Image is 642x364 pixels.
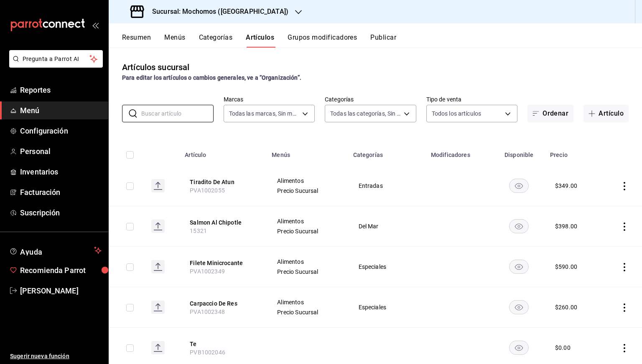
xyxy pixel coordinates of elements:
button: actions [620,222,629,231]
span: Todos los artículos [432,109,481,118]
button: availability-product [509,219,529,233]
button: availability-product [509,300,529,314]
span: Ayuda [20,245,91,255]
span: Sugerir nueva función [10,352,102,361]
span: Recomienda Parrot [20,265,102,276]
span: Personal [20,146,102,157]
label: Tipo de venta [426,96,518,102]
div: $ 398.00 [555,222,577,230]
th: Precio [545,139,600,166]
h3: Sucursal: Mochomos ([GEOGRAPHIC_DATA]) [145,7,288,17]
button: Artículos [246,33,274,48]
span: Suscripción [20,207,102,218]
span: Alimentos [277,299,337,305]
span: PVB1002046 [190,349,225,356]
th: Artículo [180,139,267,166]
span: PVA1002055 [190,187,225,194]
span: Especiales [359,304,415,310]
div: $ 349.00 [555,182,577,190]
span: Configuración [20,125,102,136]
button: Resumen [122,33,151,48]
button: actions [620,263,629,271]
input: Buscar artículo [141,105,214,122]
span: Alimentos [277,259,337,265]
button: Pregunta a Parrot AI [9,50,103,68]
button: availability-product [509,341,529,355]
span: [PERSON_NAME] [20,285,102,296]
a: Pregunta a Parrot AI [6,61,103,69]
label: Categorías [325,96,416,102]
th: Categorías [348,139,426,166]
span: Alimentos [277,178,337,184]
span: Entradas [359,183,415,189]
span: Facturación [20,187,102,198]
button: edit-product-location [190,218,257,227]
button: edit-product-location [190,299,257,308]
button: Ordenar [527,105,573,122]
button: Publicar [370,33,396,48]
button: Categorías [199,33,233,48]
button: Grupos modificadores [288,33,357,48]
button: actions [620,344,629,352]
button: actions [620,182,629,190]
span: Del Mar [359,223,415,229]
label: Marcas [224,96,315,102]
span: Pregunta a Parrot AI [23,55,90,63]
div: Artículos sucursal [122,61,189,73]
th: Menús [267,139,348,166]
span: Precio Sucursal [277,188,337,194]
th: Modificadores [426,139,493,166]
div: $ 590.00 [555,263,577,271]
span: Inventarios [20,166,102,177]
button: edit-product-location [190,259,257,267]
div: $ 260.00 [555,303,577,311]
div: navigation tabs [122,33,642,48]
button: edit-product-location [190,340,257,348]
span: Todas las marcas, Sin marca [229,109,300,118]
span: PVA1002348 [190,308,225,315]
button: actions [620,303,629,312]
button: open_drawer_menu [92,22,99,28]
div: $ 0.00 [555,344,571,352]
span: Precio Sucursal [277,228,337,234]
span: Precio Sucursal [277,309,337,315]
span: 15321 [190,227,207,234]
span: Reportes [20,84,102,96]
span: Especiales [359,264,415,270]
button: Artículo [583,105,629,122]
button: Menús [164,33,185,48]
span: Todas las categorías, Sin categoría [330,109,401,118]
button: availability-product [509,179,529,193]
span: Precio Sucursal [277,269,337,275]
span: Menú [20,105,102,116]
strong: Para editar los artículos o cambios generales, ve a “Organización”. [122,74,301,81]
button: availability-product [509,260,529,274]
span: Alimentos [277,218,337,224]
th: Disponible [493,139,545,166]
button: edit-product-location [190,178,257,186]
span: PVA1002349 [190,268,225,275]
